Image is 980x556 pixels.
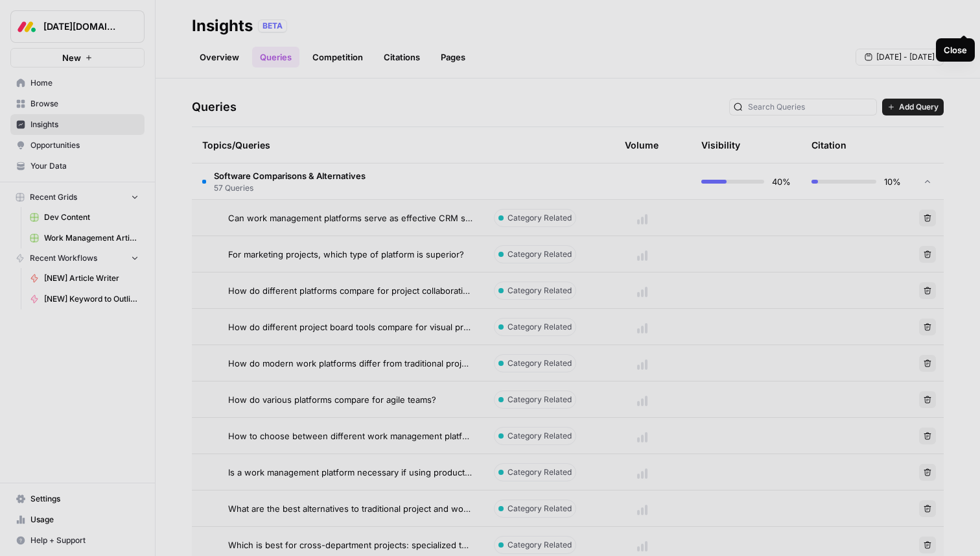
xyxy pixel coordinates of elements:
span: For marketing projects, which type of platform is superior? [228,248,464,261]
span: Dev Content [44,212,139,223]
span: What are the best alternatives to traditional project and work management approaches? [228,502,473,515]
span: 40% [772,175,791,188]
span: Opportunities [30,139,139,151]
button: Add Query [882,99,944,115]
span: Your Data [30,160,139,172]
span: Category Related [507,539,572,551]
a: Settings [10,489,145,509]
span: Category Related [507,212,572,224]
span: How do modern work platforms differ from traditional project management software? [228,357,473,370]
span: Category Related [507,466,572,478]
span: Category Related [507,285,572,296]
a: Your Data [10,156,145,176]
div: Citation [811,127,846,163]
a: Pages [433,47,473,67]
span: Usage [30,514,139,526]
a: [NEW] Article Writer [24,268,145,289]
a: Queries [252,47,299,67]
span: Software Comparisons & Alternatives [214,169,366,182]
button: New [10,48,145,67]
span: [DATE] - [DATE] [876,51,935,63]
span: How do different platforms compare for project collaboration? [228,284,473,297]
a: Opportunities [10,135,145,156]
span: Category Related [507,430,572,442]
span: Help + Support [30,535,139,546]
span: 57 Queries [214,182,366,194]
span: 10% [884,175,901,188]
span: How do different project board tools compare for visual project management? [228,320,473,333]
span: [DATE][DOMAIN_NAME] [43,20,122,33]
span: [NEW] Keyword to Outline [44,293,139,305]
span: Category Related [507,248,572,260]
span: How to choose between different work management platforms for team collaboration? [228,429,473,442]
span: Insights [30,119,139,130]
span: Volume [625,139,659,152]
a: Work Management Article Grid [24,228,145,248]
span: Category Related [507,321,572,333]
a: Overview [192,47,247,67]
span: Add Query [899,101,939,113]
button: Workspace: Monday.com [10,10,145,43]
a: Dev Content [24,207,145,228]
button: Recent Workflows [10,248,145,268]
span: Which is best for cross-department projects: specialized tools or unified platforms? [228,538,473,551]
div: Visibility [701,139,740,152]
div: Insights [192,16,253,36]
img: Monday.com Logo [15,15,38,38]
a: [NEW] Keyword to Outline [24,289,145,309]
span: Category Related [507,394,572,405]
span: Recent Grids [30,191,77,203]
input: Search Queries [748,101,872,114]
span: Is a work management platform necessary if using productivity suites? [228,466,473,479]
a: Usage [10,509,145,530]
div: BETA [258,19,287,32]
span: Browse [30,98,139,110]
span: Recent Workflows [30,252,97,264]
button: [DATE] - [DATE] [856,49,944,66]
span: Settings [30,493,139,505]
a: Competition [305,47,371,67]
h3: Queries [192,98,237,116]
div: Topics/Queries [202,127,473,163]
span: Category Related [507,357,572,369]
span: New [62,51,81,64]
span: How do various platforms compare for agile teams? [228,393,436,406]
a: Citations [376,47,428,67]
span: Can work management platforms serve as effective CRM systems? [228,212,473,224]
span: Category Related [507,503,572,514]
span: [NEW] Article Writer [44,272,139,284]
span: Home [30,77,139,89]
button: Help + Support [10,530,145,551]
a: Browse [10,93,145,114]
a: Insights [10,114,145,135]
a: Home [10,73,145,93]
span: Work Management Article Grid [44,232,139,244]
button: Recent Grids [10,187,145,207]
